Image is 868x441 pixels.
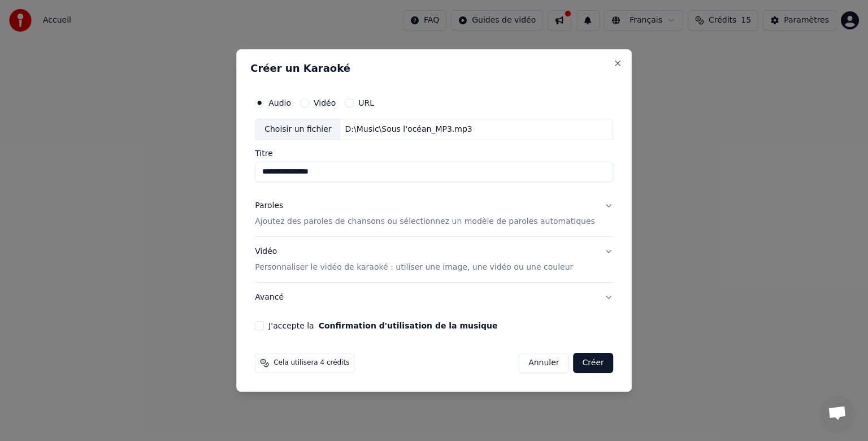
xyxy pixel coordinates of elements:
[314,99,336,107] label: Vidéo
[255,149,613,157] label: Titre
[358,99,374,107] label: URL
[255,191,613,236] button: ParolesAjoutez des paroles de chansons ou sélectionnez un modèle de paroles automatiques
[341,124,477,135] div: D:\Music\Sous l'océan_MP3.mp3
[268,322,497,330] label: J'accepte la
[274,358,349,367] span: Cela utilisera 4 crédits
[255,237,613,282] button: VidéoPersonnaliser le vidéo de karaoké : utiliser une image, une vidéo ou une couleur
[255,262,573,273] p: Personnaliser le vidéo de karaoké : utiliser une image, une vidéo ou une couleur
[250,63,618,73] h2: Créer un Karaoké
[574,353,613,373] button: Créer
[319,322,498,330] button: J'accepte la
[255,216,595,227] p: Ajoutez des paroles de chansons ou sélectionnez un modèle de paroles automatiques
[268,99,291,107] label: Audio
[255,283,613,312] button: Avancé
[255,246,573,273] div: Vidéo
[519,353,568,373] button: Annuler
[255,200,283,211] div: Paroles
[255,119,340,140] div: Choisir un fichier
